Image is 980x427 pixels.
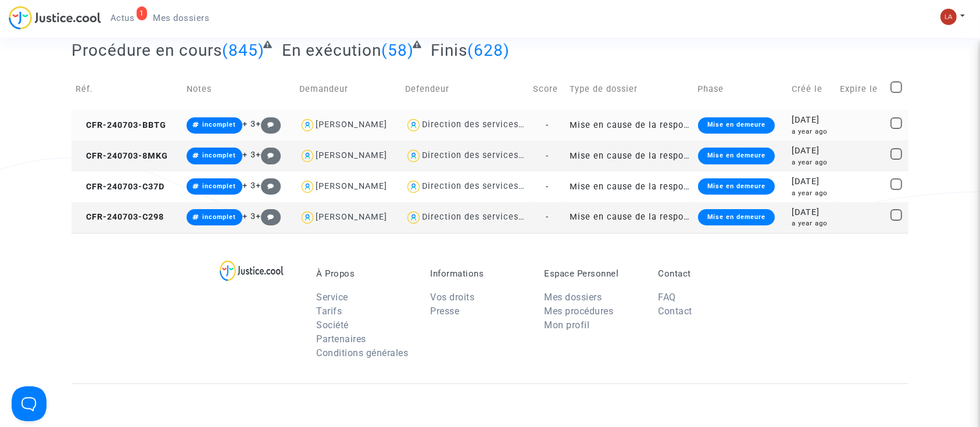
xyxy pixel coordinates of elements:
div: Mise en demeure [698,117,775,134]
img: icon-user.svg [299,178,316,195]
span: CFR-240703-C37D [76,182,164,192]
a: Conditions générales [316,347,408,358]
div: a year ago [792,127,832,137]
span: + [256,211,281,221]
td: Mise en cause de la responsabilité de l'Etat pour lenteur excessive de la Justice (sans requête) [566,202,693,233]
td: Mise en cause de la responsabilité de l'Etat pour lenteur excessive de la Justice (sans requête) [566,110,693,141]
td: Réf. [71,69,183,110]
span: - [546,182,549,192]
span: incomplet [202,121,236,128]
p: À Propos [316,268,413,279]
span: - [546,212,549,222]
td: Score [530,69,566,110]
td: Demandeur [295,69,402,110]
a: 1Actus [101,9,144,27]
div: [DATE] [792,175,832,188]
img: logo-lg.svg [220,260,284,281]
a: Mes procédures [544,306,613,317]
img: jc-logo.svg [9,6,101,30]
td: Créé le [788,69,836,110]
span: - [546,151,549,161]
td: Type de dossier [566,69,693,110]
span: + 3 [242,181,256,191]
td: Notes [183,69,295,110]
div: Direction des services judiciaires du Ministère de la Justice - Bureau FIP4 [422,120,745,130]
div: 1 [137,6,147,20]
td: Mise en cause de la responsabilité de l'Etat pour lenteur excessive de la Justice (sans requête) [566,141,693,171]
a: Partenaires [316,333,366,345]
span: (58) [381,41,414,60]
span: En exécution [282,41,381,60]
img: icon-user.svg [405,148,422,164]
span: + 3 [242,150,256,160]
div: [DATE] [792,114,832,127]
div: Mise en demeure [698,178,775,195]
p: Contact [658,268,754,279]
td: Mise en cause de la responsabilité de l'Etat pour lenteur excessive de la Justice (sans requête) [566,171,693,202]
span: + [256,181,281,191]
span: + 3 [242,119,256,129]
div: [PERSON_NAME] [316,212,387,222]
a: Mes dossiers [144,9,219,27]
a: Contact [658,306,692,317]
img: icon-user.svg [299,148,316,164]
img: 3f9b7d9779f7b0ffc2b90d026f0682a9 [940,9,957,25]
img: icon-user.svg [299,117,316,134]
div: [DATE] [792,145,832,157]
div: a year ago [792,157,832,167]
td: Phase [694,69,788,110]
img: icon-user.svg [405,209,422,226]
img: icon-user.svg [405,117,422,134]
div: Mise en demeure [698,148,775,164]
span: Procédure en cours [71,41,222,60]
span: Finis [431,41,467,60]
span: + [256,119,281,129]
img: icon-user.svg [299,209,316,226]
div: [DATE] [792,206,832,219]
div: Direction des services judiciaires du Ministère de la Justice - Bureau FIP4 [422,212,745,222]
span: + 3 [242,211,256,221]
span: CFR-240703-8MKG [76,151,168,161]
a: Société [316,320,349,331]
a: FAQ [658,292,676,303]
span: Mes dossiers [153,13,210,23]
a: Vos droits [430,292,474,303]
div: Direction des services judiciaires du Ministère de la Justice - Bureau FIP4 [422,150,745,160]
div: Direction des services judiciaires du Ministère de la Justice - Bureau FIP4 [422,181,745,191]
div: [PERSON_NAME] [316,181,387,191]
a: Mes dossiers [544,292,602,303]
div: [PERSON_NAME] [316,120,387,130]
p: Espace Personnel [544,268,641,279]
a: Mon profil [544,320,589,331]
div: a year ago [792,188,832,198]
div: [PERSON_NAME] [316,150,387,160]
span: (845) [222,41,264,60]
td: Expire le [836,69,886,110]
p: Informations [430,268,527,279]
span: CFR-240703-BBTG [76,120,166,130]
div: a year ago [792,218,832,228]
span: incomplet [202,152,236,159]
span: Actus [110,13,135,23]
span: CFR-240703-C298 [76,212,164,222]
span: incomplet [202,213,236,221]
span: + [256,150,281,160]
a: Presse [430,306,459,317]
span: (628) [467,41,510,60]
img: icon-user.svg [405,178,422,195]
span: incomplet [202,182,236,190]
span: - [546,120,549,130]
iframe: Help Scout Beacon - Open [12,386,47,421]
td: Defendeur [401,69,529,110]
a: Service [316,292,348,303]
a: Tarifs [316,306,342,317]
div: Mise en demeure [698,209,775,225]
